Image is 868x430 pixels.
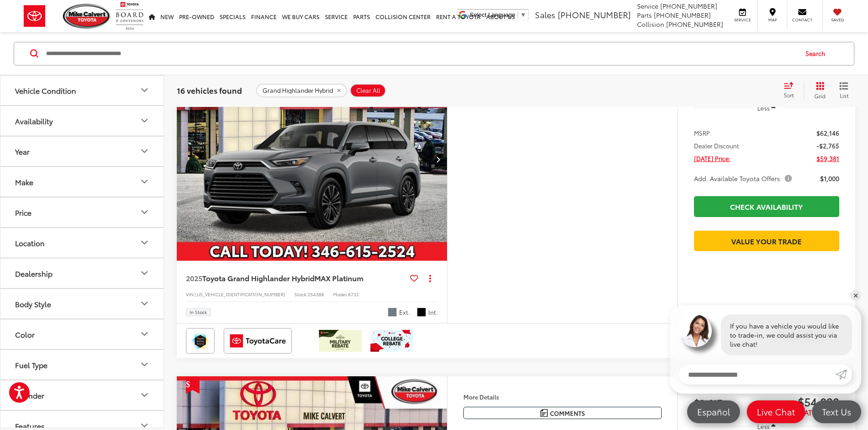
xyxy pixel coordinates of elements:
span: dropdown dots [429,274,431,282]
img: /static/brand-toyota/National_Assets/toyota-college-grad.jpeg?height=48 [370,330,413,352]
span: Dealer Discount [694,141,739,150]
span: VIN: [186,291,195,298]
a: 2025 Toyota Grand Highlander Hybrid MAX Platinum AWD2025 Toyota Grand Highlander Hybrid MAX Plati... [176,58,448,261]
span: Service [637,1,658,10]
span: Model: [333,291,348,298]
input: Search by Make, Model, or Keyword [45,42,797,64]
span: [PHONE_NUMBER] [660,1,717,10]
span: Clear All [356,86,380,94]
button: Body StyleBody Style [0,288,164,318]
span: Live Chat [752,406,800,417]
span: Sort [784,91,794,99]
button: Grid View [804,81,832,99]
span: Comments [550,409,585,418]
span: -$2,765 [817,141,839,150]
div: Vehicle Condition [139,85,150,96]
div: Cylinder [139,390,150,400]
span: Stock: [294,291,308,298]
h4: More Details [463,394,662,400]
div: 2025 Toyota Grand Highlander Hybrid Hybrid MAX Platinum 0 [176,58,448,261]
span: Toyota Grand Highlander Hybrid [202,273,314,283]
a: Value Your Trade [694,231,839,251]
span: $54,828 [766,395,839,408]
span: Grid [814,91,826,99]
span: $1,000 [820,174,839,183]
img: ToyotaCare Mike Calvert Toyota Houston TX [226,330,290,352]
div: Fuel Type [15,360,47,369]
button: Fuel TypeFuel Type [0,349,164,379]
a: Live Chat [747,400,805,423]
span: Service [732,17,753,23]
button: Less [753,100,781,116]
a: Submit [836,364,852,384]
img: Toyota Safety Sense Mike Calvert Toyota Houston TX [188,330,213,352]
div: Features [15,421,45,430]
span: $62,146 [817,128,839,137]
span: 16 vehicles found [177,84,242,95]
button: Next image [429,143,447,175]
span: MAX Platinum [314,273,364,283]
span: Contact [792,17,812,23]
span: Map [762,17,782,23]
div: Color [139,329,150,339]
span: Sales [535,9,555,20]
button: Add. Available Toyota Offers: [694,174,795,183]
span: 6732 [348,291,359,298]
button: Search [797,42,838,65]
div: Price [15,207,31,216]
img: Comments [540,409,548,417]
span: Español [693,406,734,417]
span: Cement [388,308,397,317]
span: ▼ [520,11,526,18]
img: Agent profile photo [679,314,712,347]
button: Comments [463,407,662,419]
span: [PHONE_NUMBER] [558,9,631,20]
div: Cylinder [15,390,44,399]
span: ​ [518,11,518,18]
div: Year [139,146,150,157]
button: remove Grand%20Highlander%20Hybrid [256,83,347,97]
div: Make [139,176,150,187]
div: Dealership [15,268,52,277]
span: [DATE] Price: [694,154,730,163]
span: Parts [637,10,652,20]
span: [PHONE_NUMBER] [654,10,711,20]
span: 254388 [308,291,324,298]
span: 2025 [186,273,202,283]
span: In Stock [190,310,207,314]
span: [US_VEHICLE_IDENTIFICATION_NUMBER] [195,291,285,298]
button: List View [832,81,855,99]
span: List [839,91,848,99]
button: PricePrice [0,197,164,227]
div: Availability [139,115,150,126]
img: /static/brand-toyota/National_Assets/toyota-military-rebate.jpeg?height=48 [319,330,362,352]
div: Location [139,237,150,248]
button: MakeMake [0,167,164,196]
span: $3,617 [694,395,767,409]
img: 2025 Toyota Grand Highlander Hybrid MAX Platinum AWD [176,58,448,262]
a: Check Availability [694,196,839,217]
div: Body Style [139,298,150,309]
div: Price [139,207,150,218]
div: Color [15,329,35,338]
div: Vehicle Condition [15,86,76,94]
a: 2025Toyota Grand Highlander HybridMAX Platinum [186,273,406,283]
input: Enter your message [679,364,836,384]
div: Location [15,238,45,247]
img: Mike Calvert Toyota [63,4,111,29]
span: $59,381 [817,154,839,163]
span: Get Price Drop Alert [186,376,200,394]
div: Availability [15,116,53,125]
button: Select sort value [779,81,804,99]
span: Text Us [817,406,856,417]
button: YearYear [0,136,164,166]
span: Saved [827,17,847,23]
button: ColorColor [0,319,164,349]
button: Clear All [350,83,386,97]
div: Year [15,147,30,155]
a: Español [687,400,740,423]
button: AvailabilityAvailability [0,106,164,135]
div: Dealership [139,268,150,278]
span: Ext. [399,308,410,317]
span: Grand Highlander Hybrid [262,86,333,94]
